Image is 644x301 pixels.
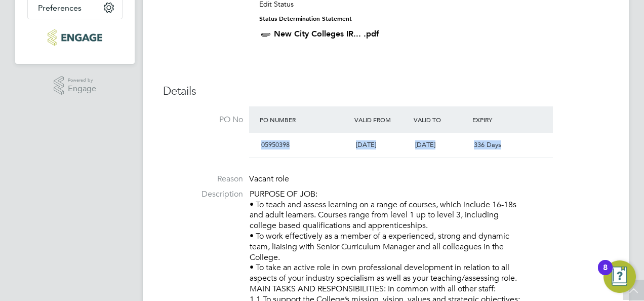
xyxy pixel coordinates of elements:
[470,110,529,129] div: Expiry
[54,76,97,95] a: Powered byEngage
[38,3,82,13] span: Preferences
[474,140,501,149] span: 336 Days
[259,15,352,22] strong: Status Determination Statement
[415,140,435,149] span: [DATE]
[603,268,608,281] div: 8
[48,29,102,46] img: ncclondon-logo-retina.png
[249,174,289,184] span: Vacant role
[603,260,636,293] button: Open Resource Center, 8 new notifications
[274,29,379,39] a: New City Colleges IR... .pdf
[27,29,123,46] a: Go to home page
[68,85,96,93] span: Engage
[356,140,376,149] span: [DATE]
[257,110,352,129] div: PO Number
[163,174,243,184] label: Reason
[163,189,243,200] label: Description
[352,110,411,129] div: Valid From
[411,110,470,129] div: Valid To
[68,76,96,85] span: Powered by
[163,84,609,99] h3: Details
[163,115,243,125] label: PO No
[261,140,290,149] span: 05950398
